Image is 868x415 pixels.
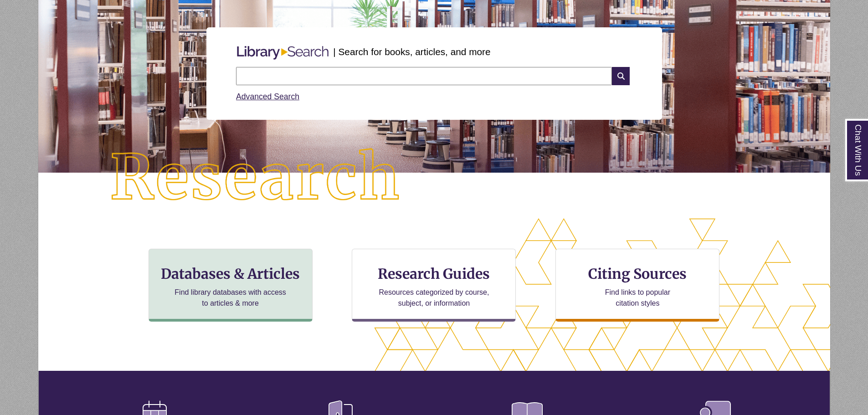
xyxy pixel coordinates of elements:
[232,42,333,63] img: Libary Search
[612,67,629,85] i: Search
[149,249,313,322] a: Databases & Articles Find library databases with access to articles & more
[582,265,693,282] h3: Citing Sources
[352,249,516,322] a: Research Guides Resources categorized by course, subject, or information
[156,265,305,282] h3: Databases & Articles
[77,116,434,240] img: Research
[360,265,508,282] h3: Research Guides
[171,287,290,309] p: Find library databases with access to articles & more
[375,287,493,309] p: Resources categorized by course, subject, or information
[593,287,682,309] p: Find links to popular citation styles
[333,45,490,59] p: | Search for books, articles, and more
[236,92,299,101] a: Advanced Search
[555,249,719,322] a: Citing Sources Find links to popular citation styles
